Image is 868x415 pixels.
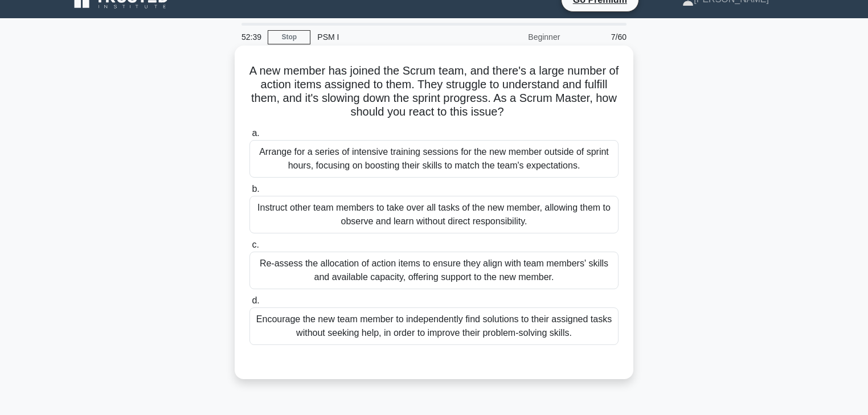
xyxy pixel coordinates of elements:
[252,128,259,138] span: a.
[249,307,619,345] div: Encourage the new team member to independently find solutions to their assigned tasks without see...
[249,140,619,178] div: Arrange for a series of intensive training sessions for the new member outside of sprint hours, f...
[249,252,619,289] div: Re-assess the allocation of action items to ensure they align with team members' skills and avail...
[248,64,620,120] h5: A new member has joined the Scrum team, and there's a large number of action items assigned to th...
[252,295,259,305] span: d.
[467,26,567,48] div: Beginner
[567,26,633,48] div: 7/60
[252,184,259,194] span: b.
[252,240,259,249] span: c.
[268,30,310,44] a: Stop
[235,26,268,48] div: 52:39
[249,196,619,233] div: Instruct other team members to take over all tasks of the new member, allowing them to observe an...
[310,26,467,48] div: PSM I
